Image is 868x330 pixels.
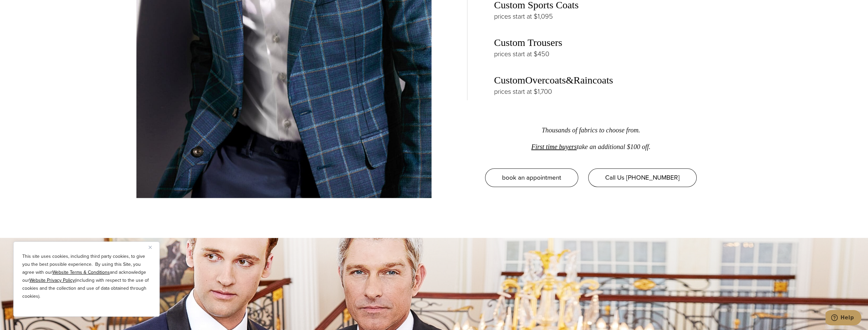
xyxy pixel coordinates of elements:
a: book an appointment [485,168,578,187]
a: Website Terms & Conditions [52,269,110,276]
iframe: Opens a widget where you can chat to one of our agents [825,310,861,327]
a: Website Privacy Policy [29,277,75,284]
a: First time buyers [531,143,577,150]
h3: Custom & [494,74,715,86]
p: prices start at $450 [494,49,715,59]
button: Close [149,243,157,251]
p: This site uses cookies, including third party cookies, to give you the best possible experience. ... [22,252,151,300]
p: take an additional $100 off. [467,138,715,155]
p: prices start at $1,700 [494,86,715,97]
a: Custom Trousers [494,37,562,48]
span: book an appointment [502,173,561,182]
a: Call Us [PHONE_NUMBER] [588,168,697,187]
span: Call Us [PHONE_NUMBER] [605,173,680,182]
p: prices start at $1,095 [494,11,715,22]
a: Raincoats [574,75,613,86]
img: Close [149,246,152,249]
p: Thousands of fabrics to choose from. [467,122,715,138]
a: Overcoats [525,75,566,86]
